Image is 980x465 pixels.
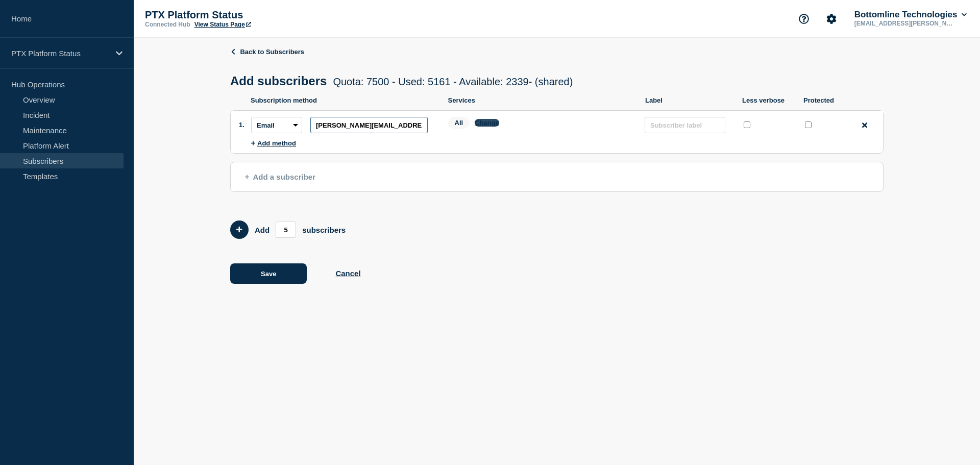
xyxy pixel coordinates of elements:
[230,74,573,88] h1: Add subscribers
[194,21,251,28] a: View Status Page
[251,139,296,147] button: Add method
[448,117,470,129] span: All
[821,8,842,30] button: Account settings
[302,226,346,234] p: subscribers
[145,9,349,21] p: PTX Platform Status
[11,49,109,58] p: PTX Platform Status
[805,121,812,128] input: protected checkbox
[245,173,315,181] span: Add a subscriber
[145,21,190,28] p: Connected Hub
[255,226,269,234] p: Add
[276,222,296,238] input: Add members count
[645,117,725,133] input: Subscriber label
[230,263,307,284] button: Save
[475,119,499,127] button: Change
[333,76,573,87] span: Quota: 7500 - Used: 5161 - Available: 2339 - (shared)
[645,96,732,104] p: Label
[803,96,844,104] p: Protected
[448,96,635,104] p: Services
[251,96,438,104] p: Subscription method
[335,269,360,278] button: Cancel
[742,96,793,104] p: Less verbose
[310,117,428,133] input: subscription-address
[852,10,969,20] button: Bottomline Technologies
[230,48,304,56] a: Back to Subscribers
[793,8,815,30] button: Support
[230,221,249,239] button: Add 5 team members
[744,121,750,128] input: less verbose checkbox
[239,121,244,129] span: 1.
[852,20,959,27] p: [EMAIL_ADDRESS][PERSON_NAME][DOMAIN_NAME]
[230,162,884,192] button: Add a subscriber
